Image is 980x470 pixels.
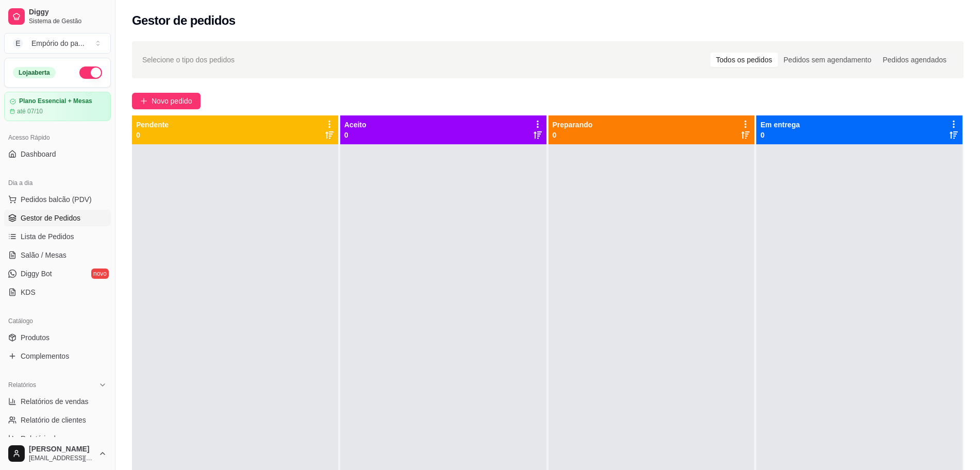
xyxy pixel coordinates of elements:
a: Relatórios de vendas [4,393,111,410]
span: Relatórios [8,381,36,389]
a: Relatório de clientes [4,412,111,428]
article: até 07/10 [17,107,43,115]
span: Complementos [21,351,69,361]
a: Dashboard [4,146,111,162]
button: Novo pedido [132,93,201,109]
div: Catálogo [4,313,111,329]
a: Plano Essencial + Mesasaté 07/10 [4,92,111,121]
button: Alterar Status [79,66,102,79]
span: Relatório de clientes [21,415,86,425]
p: 0 [553,130,593,140]
p: Preparando [553,120,593,130]
p: 0 [760,130,800,140]
span: [PERSON_NAME] [29,445,94,454]
div: Empório do pa ... [31,38,85,48]
div: Dia a dia [4,175,111,191]
a: DiggySistema de Gestão [4,4,111,29]
span: Diggy Bot [21,268,52,279]
a: Diggy Botnovo [4,265,111,282]
span: [EMAIL_ADDRESS][DOMAIN_NAME] [29,454,94,462]
h2: Gestor de pedidos [132,12,236,29]
span: Diggy [29,8,107,17]
button: [PERSON_NAME][EMAIL_ADDRESS][DOMAIN_NAME] [4,441,111,466]
span: Salão / Mesas [21,250,67,260]
span: Gestor de Pedidos [21,213,80,223]
span: Pedidos balcão (PDV) [21,194,92,205]
a: Relatório de mesas [4,430,111,447]
div: Pedidos sem agendamento [778,53,877,67]
p: 0 [344,130,367,140]
a: Salão / Mesas [4,247,111,263]
span: Lista de Pedidos [21,231,74,242]
p: Aceito [344,120,367,130]
div: Todos os pedidos [710,53,778,67]
a: Lista de Pedidos [4,228,111,245]
div: Pedidos agendados [877,53,952,67]
p: 0 [136,130,169,140]
span: Produtos [21,332,49,343]
span: Dashboard [21,149,56,159]
div: Loja aberta [13,67,56,78]
button: Select a team [4,33,111,54]
span: plus [140,97,147,105]
a: KDS [4,284,111,300]
a: Produtos [4,329,111,346]
span: Sistema de Gestão [29,17,107,25]
a: Complementos [4,348,111,364]
span: E [13,38,23,48]
span: Selecione o tipo dos pedidos [142,54,235,65]
span: Novo pedido [152,95,192,107]
span: Relatório de mesas [21,433,83,444]
span: Relatórios de vendas [21,396,89,407]
span: KDS [21,287,36,297]
article: Plano Essencial + Mesas [19,97,92,105]
button: Pedidos balcão (PDV) [4,191,111,208]
p: Pendente [136,120,169,130]
p: Em entrega [760,120,800,130]
a: Gestor de Pedidos [4,210,111,226]
div: Acesso Rápido [4,129,111,146]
